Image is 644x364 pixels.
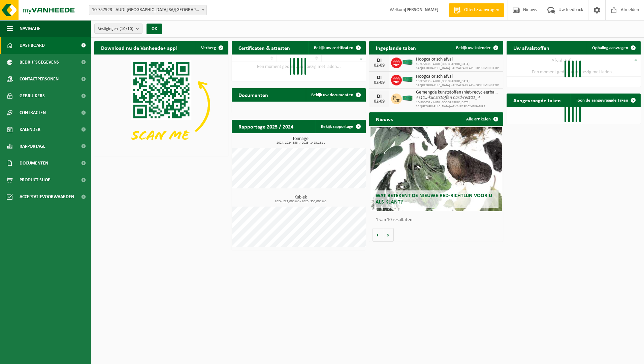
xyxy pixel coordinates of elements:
[373,99,386,104] div: 02-09
[232,88,275,101] h2: Documenten
[456,46,491,50] span: Bekijk uw kalender
[20,37,45,54] span: Dashboard
[20,172,50,188] span: Product Shop
[20,87,45,104] span: Gebruikers
[371,127,502,211] a: Wat betekent de nieuwe RED-richtlijn voor u als klant?
[235,200,366,203] span: 2024: 221,000 m3 - 2025: 350,000 m3
[416,79,500,87] span: 10-977035 - AUDI [GEOGRAPHIC_DATA] SA/[GEOGRAPHIC_DATA] - AFVALPARK AP – OPRUIMING EOP
[571,94,640,107] a: Toon de aangevraagde taken
[20,71,59,87] span: Contactpersonen
[402,59,413,65] img: HK-XC-40-GN-00
[416,74,500,79] span: Hoogcalorisch afval
[309,41,365,54] a: Bekijk uw certificaten
[462,7,501,13] span: Offerte aanvragen
[316,120,365,133] a: Bekijk rapportage
[461,112,503,126] a: Alle artikelen
[592,46,628,50] span: Ophaling aanvragen
[587,41,640,54] a: Ophaling aanvragen
[376,218,500,222] p: 1 van 10 resultaten
[507,41,556,54] h2: Uw afvalstoffen
[416,95,480,100] i: As115-kunststoffen hard-rest01_4
[94,54,228,155] img: Download de VHEPlus App
[576,98,628,103] span: Toon de aangevraagde taken
[196,41,228,54] button: Verberg
[383,228,394,242] button: Volgende
[449,3,504,17] a: Offerte aanvragen
[20,104,46,121] span: Contracten
[20,138,45,155] span: Rapportage
[306,88,365,102] a: Bekijk uw documenten
[89,5,207,15] span: 10-757923 - AUDI BRUSSELS SA/NV - VORST
[89,5,206,15] span: 10-757923 - AUDI BRUSSELS SA/NV - VORST
[373,228,383,242] button: Vorige
[416,101,500,109] span: 10-800652 - AUDI [GEOGRAPHIC_DATA] SA/[GEOGRAPHIC_DATA]-AFVALPARK C2-INGANG 1
[373,63,386,68] div: 02-09
[235,141,366,145] span: 2024: 1024,353 t - 2025: 1423,151 t
[416,62,500,70] span: 10-977035 - AUDI [GEOGRAPHIC_DATA] SA/[GEOGRAPHIC_DATA] - AFVALPARK AP – OPRUIMING EOP
[314,46,353,50] span: Bekijk uw certificaten
[98,24,133,34] span: Vestigingen
[416,90,500,95] span: Gemengde kunststoffen (niet-recycleerbaar), exclusief pvc
[235,137,366,145] h3: Tonnage
[147,24,162,34] button: OK
[232,120,300,133] h2: Rapportage 2025 / 2024
[369,112,399,125] h2: Nieuws
[376,193,492,205] span: Wat betekent de nieuwe RED-richtlijn voor u als klant?
[232,41,297,54] h2: Certificaten & attesten
[373,75,386,80] div: DI
[311,93,353,97] span: Bekijk uw documenten
[373,80,386,85] div: 02-09
[94,41,184,54] h2: Download nu de Vanheede+ app!
[20,121,40,138] span: Kalender
[20,54,59,71] span: Bedrijfsgegevens
[235,195,366,203] h3: Kubiek
[405,7,439,12] strong: [PERSON_NAME]
[20,20,40,37] span: Navigatie
[402,95,413,101] img: HK-XC-40-GN-00
[94,24,142,34] button: Vestigingen(10/10)
[20,155,48,172] span: Documenten
[369,41,423,54] h2: Ingeplande taken
[20,188,74,205] span: Acceptatievoorwaarden
[373,58,386,63] div: DI
[201,46,216,50] span: Verberg
[451,41,503,54] a: Bekijk uw kalender
[373,94,386,99] div: DI
[402,76,413,82] img: HK-XC-40-GN-00
[120,27,133,31] count: (10/10)
[416,57,500,62] span: Hoogcalorisch afval
[507,94,568,107] h2: Aangevraagde taken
